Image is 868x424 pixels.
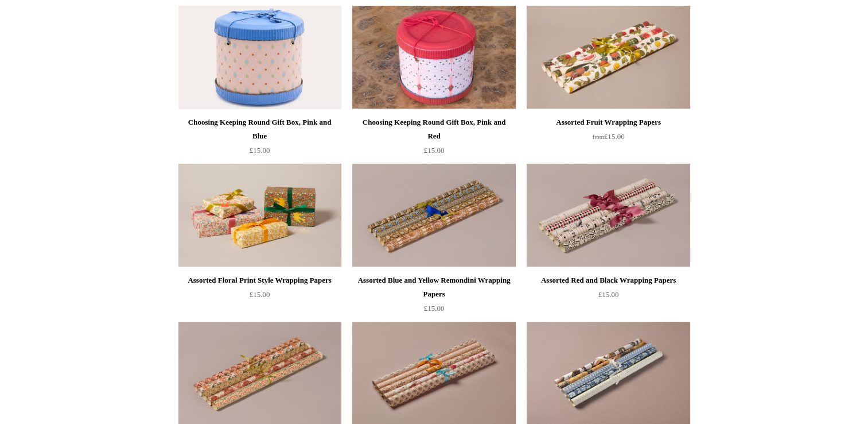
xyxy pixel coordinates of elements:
a: Assorted Floral Print Style Wrapping Papers Assorted Floral Print Style Wrapping Papers [178,164,341,267]
a: Assorted Red and Black Wrapping Papers Assorted Red and Black Wrapping Papers [527,164,690,267]
img: Assorted Blue and Yellow Remondini Wrapping Papers [352,164,515,267]
a: Choosing Keeping Round Gift Box, Pink and Red Choosing Keeping Round Gift Box, Pink and Red [352,6,515,109]
span: £15.00 [424,304,445,313]
a: Assorted Blue and Yellow Remondini Wrapping Papers Assorted Blue and Yellow Remondini Wrapping Pa... [352,164,515,267]
a: Choosing Keeping Round Gift Box, Pink and Red £15.00 [352,115,515,163]
img: Assorted Fruit Wrapping Papers [527,6,690,109]
span: from [593,134,604,140]
div: Assorted Fruit Wrapping Papers [530,115,687,129]
span: £15.00 [250,146,270,155]
a: Assorted Fruit Wrapping Papers from£15.00 [527,115,690,163]
a: Assorted Fruit Wrapping Papers Assorted Fruit Wrapping Papers [527,6,690,109]
a: Assorted Floral Print Style Wrapping Papers £15.00 [178,273,341,321]
a: Choosing Keeping Round Gift Box, Pink and Blue Choosing Keeping Round Gift Box, Pink and Blue [178,6,341,109]
div: Assorted Blue and Yellow Remondini Wrapping Papers [355,273,512,301]
img: Choosing Keeping Round Gift Box, Pink and Red [352,6,515,109]
a: Assorted Blue and Yellow Remondini Wrapping Papers £15.00 [352,273,515,321]
img: Assorted Red and Black Wrapping Papers [527,164,690,267]
a: Assorted Red and Black Wrapping Papers £15.00 [527,273,690,321]
div: Choosing Keeping Round Gift Box, Pink and Red [355,115,512,143]
img: Choosing Keeping Round Gift Box, Pink and Blue [178,6,341,109]
span: £15.00 [250,290,270,299]
img: Assorted Floral Print Style Wrapping Papers [178,164,341,267]
span: £15.00 [593,132,625,141]
div: Choosing Keeping Round Gift Box, Pink and Blue [181,115,338,143]
div: Assorted Floral Print Style Wrapping Papers [181,273,338,287]
span: £15.00 [598,290,619,299]
a: Choosing Keeping Round Gift Box, Pink and Blue £15.00 [178,115,341,163]
span: £15.00 [424,146,445,155]
div: Assorted Red and Black Wrapping Papers [530,273,687,287]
